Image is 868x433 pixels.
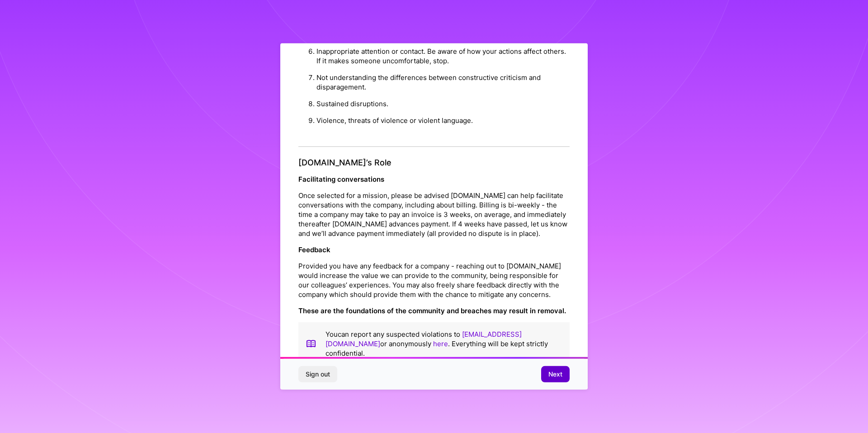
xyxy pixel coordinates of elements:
button: Next [541,366,570,382]
strong: These are the foundations of the community and breaches may result in removal. [298,306,566,315]
span: Next [548,370,562,379]
li: Violence, threats of violence or violent language. [316,112,570,129]
button: Sign out [298,366,337,382]
li: Inappropriate attention or contact. Be aware of how your actions affect others. If it makes someo... [316,43,570,69]
p: Provided you have any feedback for a company - reaching out to [DOMAIN_NAME] would increase the v... [298,261,570,299]
a: [EMAIL_ADDRESS][DOMAIN_NAME] [325,330,522,348]
p: You can report any suspected violations to or anonymously . Everything will be kept strictly conf... [325,329,562,358]
li: Not understanding the differences between constructive criticism and disparagement. [316,69,570,95]
a: here [433,339,448,348]
span: Sign out [306,370,330,379]
strong: Feedback [298,245,330,254]
img: book icon [306,329,316,358]
h4: [DOMAIN_NAME]’s Role [298,158,570,168]
p: Once selected for a mission, please be advised [DOMAIN_NAME] can help facilitate conversations wi... [298,191,570,238]
li: Sustained disruptions. [316,95,570,112]
strong: Facilitating conversations [298,175,384,184]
